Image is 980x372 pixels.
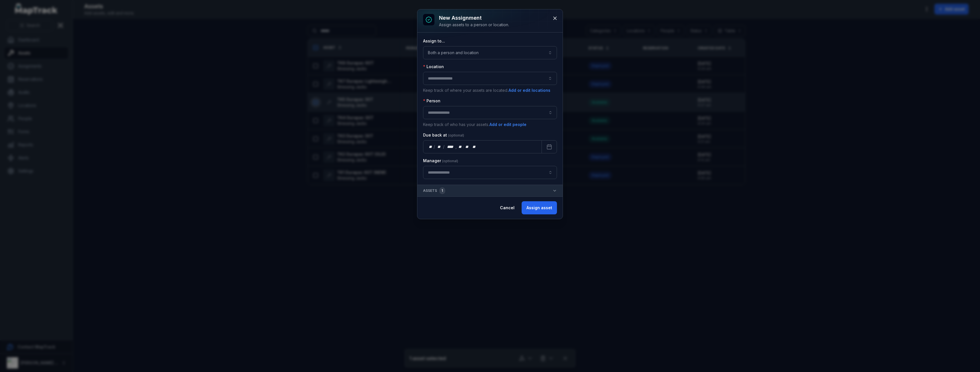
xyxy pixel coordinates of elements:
[423,166,557,179] input: assignment-add:cf[907ad3fd-eed4-49d8-ad84-d22efbadc5a5]-label
[439,14,509,22] h3: New assignment
[457,144,463,150] div: hour,
[464,144,470,150] div: minute,
[495,201,519,214] button: Cancel
[423,158,458,164] label: Manager
[456,144,457,150] div: ,
[522,201,557,214] button: Assign asset
[489,121,527,128] button: Add or edit people
[423,64,444,70] label: Location
[443,144,445,150] div: /
[423,87,557,93] p: Keep track of where your assets are located.
[423,106,557,119] input: assignment-add:person-label
[445,144,456,150] div: year,
[423,187,445,194] span: Assets
[423,132,464,138] label: Due back at
[463,144,464,150] div: :
[439,22,509,28] div: Assign assets to a person or location.
[434,144,436,150] div: /
[423,121,557,128] p: Keep track of who has your assets.
[423,46,557,59] button: Both a person and location
[417,185,563,196] button: Assets1
[542,140,557,153] button: Calendar
[423,98,440,104] label: Person
[471,144,477,150] div: am/pm,
[423,38,445,44] label: Assign to...
[428,144,434,150] div: day,
[508,87,551,93] button: Add or edit locations
[439,187,445,194] div: 1
[436,144,443,150] div: month,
